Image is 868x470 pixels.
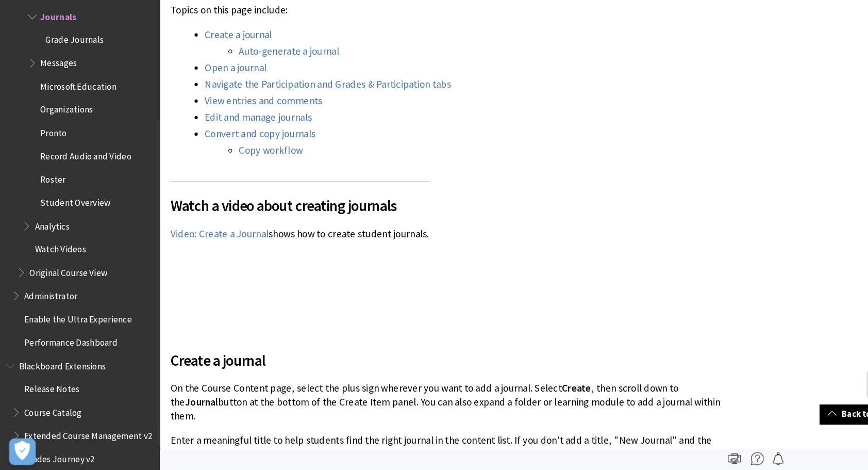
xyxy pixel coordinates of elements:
p: Topics on this page include: [165,19,705,32]
a: View entries and comments [198,107,312,119]
a: Back to top [793,406,868,425]
img: Print [704,452,716,465]
span: Release Notes [23,383,77,397]
img: More help [726,452,739,465]
p: shows how to create student journals. [165,235,415,248]
span: Performance Dashboard [23,338,113,352]
a: Create a journal [198,43,263,55]
span: Blackboard Extensions [18,361,102,375]
span: Grades Journey v2 [23,451,91,465]
span: Journal [179,398,211,410]
span: Messages [39,68,74,82]
span: Course Catalog [23,406,79,419]
span: Watch a video about creating journals [165,203,415,225]
span: Record Audio and Video [39,158,127,172]
span: Create a journal [165,353,705,375]
a: Convert and copy journals [198,139,305,151]
p: On the Course Content page, select the plus sign wherever you want to add a journal. Select , the... [165,384,705,425]
span: Grade Journals [44,45,100,59]
span: Roster [39,181,63,195]
img: Follow this page [746,452,759,465]
a: Edit and manage journals [198,123,302,135]
span: Microsoft Education [39,90,112,104]
span: Original Course View [28,270,104,284]
span: Organizations [39,113,90,127]
span: Create [543,385,572,397]
span: Watch Videos [34,248,83,262]
span: Enable the Ultra Experience [23,316,127,330]
span: Extended Course Management v2 [23,428,147,442]
p: Enter a meaningful title to help students find the right journal in the content list. If you don'... [165,434,705,461]
span: Pronto [39,135,64,149]
a: Copy workflow [231,155,293,167]
a: Navigate the Participation and Grades & Participation tabs [198,91,436,103]
a: Auto-generate a journal [231,59,328,71]
span: Analytics [34,225,67,239]
a: Video: Create a Journal [165,235,260,248]
span: Student Overview [39,203,107,217]
span: Administrator [23,293,75,307]
button: Apri preferenze [9,439,35,465]
span: Journals [39,23,74,37]
a: Open a journal [198,75,258,87]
